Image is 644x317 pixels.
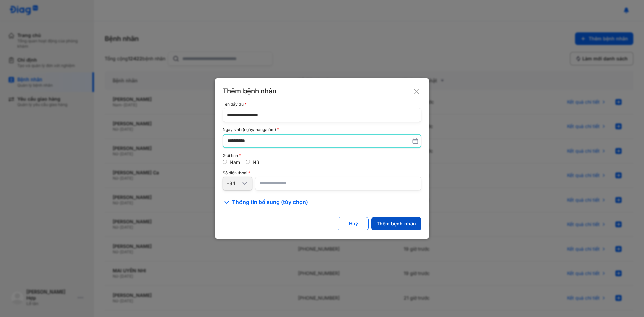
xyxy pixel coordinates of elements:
[338,217,369,230] button: Huỷ
[253,159,259,165] label: Nữ
[371,217,421,230] button: Thêm bệnh nhân
[223,127,421,132] div: Ngày sinh (ngày/tháng/năm)
[223,153,421,158] div: Giới tính
[223,87,421,95] div: Thêm bệnh nhân
[377,221,416,227] div: Thêm bệnh nhân
[230,159,240,165] label: Nam
[232,198,308,206] span: Thông tin bổ sung (tùy chọn)
[223,102,421,107] div: Tên đầy đủ
[226,180,240,187] div: +84
[223,171,421,175] div: Số điện thoại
